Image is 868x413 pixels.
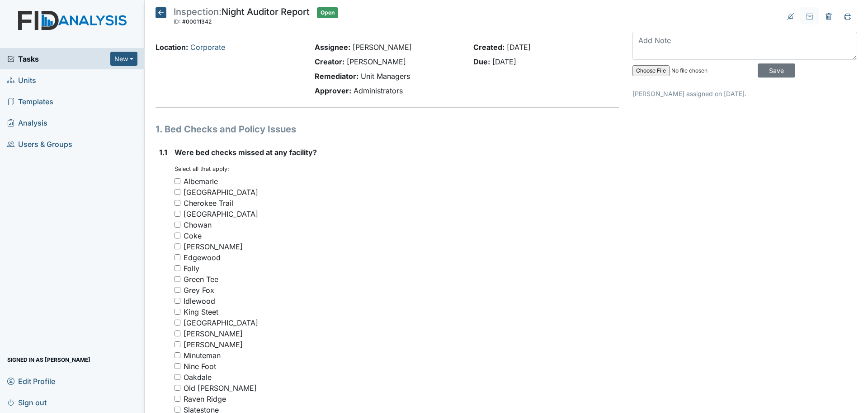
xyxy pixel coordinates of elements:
input: [PERSON_NAME] [175,341,180,347]
div: Green Tee [184,274,218,285]
span: Users & Groups [7,137,72,151]
strong: Created: [473,43,505,52]
input: Grey Fox [175,287,180,293]
strong: Approver: [315,86,351,95]
input: Minuteman [175,352,180,358]
div: King Steet [184,306,218,317]
a: Tasks [7,53,110,64]
button: New [110,52,137,66]
input: [GEOGRAPHIC_DATA] [175,320,180,326]
div: Cherokee Trail [184,198,233,209]
strong: Assignee: [315,43,350,52]
input: [PERSON_NAME] [175,243,180,249]
span: Unit Managers [361,72,410,81]
input: [GEOGRAPHIC_DATA] [175,211,180,217]
div: [GEOGRAPHIC_DATA] [184,209,258,219]
div: Nine Foot [184,361,216,372]
input: Save [758,63,795,78]
span: [DATE] [492,57,516,66]
div: Edgewood [184,252,221,263]
small: Select all that apply: [175,165,229,172]
div: Old [PERSON_NAME] [184,383,257,394]
strong: Location: [156,43,188,52]
div: [GEOGRAPHIC_DATA] [184,317,258,328]
input: Idlewood [175,298,180,304]
span: Signed in as [PERSON_NAME] [7,353,90,367]
input: Folly [175,265,180,271]
div: Idlewood [184,296,215,306]
input: [GEOGRAPHIC_DATA] [175,189,180,195]
h1: 1. Bed Checks and Policy Issues [156,122,619,136]
span: #00011342 [182,18,212,25]
div: [PERSON_NAME] [184,339,243,350]
span: [DATE] [507,43,531,52]
span: Inspection: [174,6,222,17]
div: [GEOGRAPHIC_DATA] [184,187,258,198]
span: Analysis [7,116,47,130]
div: Oakdale [184,372,212,383]
div: Folly [184,263,199,274]
label: 1.1 [159,147,167,158]
input: Cherokee Trail [175,200,180,206]
div: [PERSON_NAME] [184,328,243,339]
div: Chowan [184,219,212,230]
input: [PERSON_NAME] [175,330,180,336]
span: Sign out [7,395,47,409]
input: Nine Foot [175,363,180,369]
input: King Steet [175,309,180,315]
span: Open [317,7,338,18]
div: Albemarle [184,176,218,187]
div: [PERSON_NAME] [184,241,243,252]
span: [PERSON_NAME] [347,57,406,66]
input: Albemarle [175,178,180,184]
span: Were bed checks missed at any facility? [175,148,317,157]
span: [PERSON_NAME] [353,43,412,52]
input: Oakdale [175,374,180,380]
input: Chowan [175,222,180,228]
input: Raven Ridge [175,396,180,402]
input: Slatestone [175,407,180,413]
input: Green Tee [175,276,180,282]
input: Old [PERSON_NAME] [175,385,180,391]
a: Corporate [190,43,225,52]
input: Edgewood [175,254,180,260]
span: Edit Profile [7,374,55,388]
div: Minuteman [184,350,221,361]
strong: Due: [473,57,490,66]
span: ID: [174,18,181,25]
strong: Remediator: [315,72,359,81]
div: Raven Ridge [184,394,226,404]
span: Administrators [354,86,403,95]
p: [PERSON_NAME] assigned on [DATE]. [632,89,857,98]
div: Night Auditor Report [174,7,310,27]
div: Grey Fox [184,285,214,296]
div: Coke [184,230,202,241]
strong: Creator: [315,57,344,66]
span: Units [7,73,36,87]
span: Templates [7,94,53,108]
input: Coke [175,233,180,238]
